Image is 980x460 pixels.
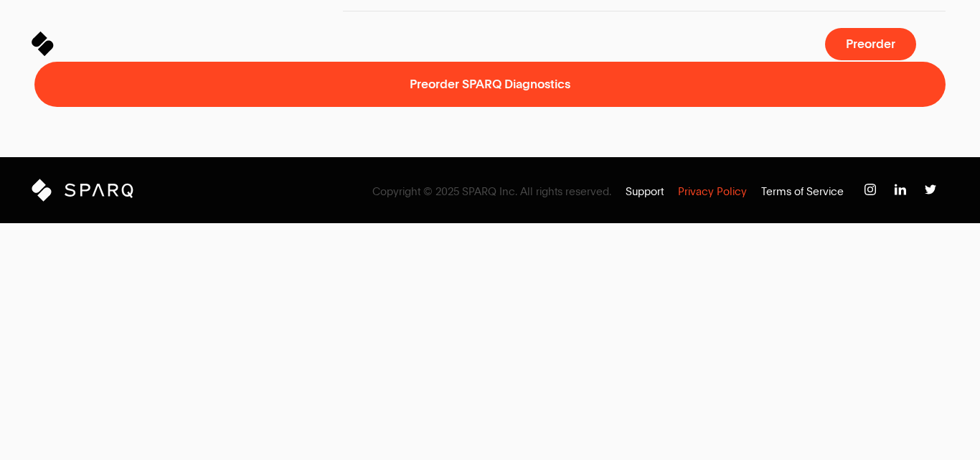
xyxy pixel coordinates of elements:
[410,78,570,91] span: Preorder SPARQ Diagnostics
[864,184,876,195] img: Instagram
[34,62,946,107] button: Preorder SPARQ Diagnostics
[846,38,895,51] span: Preorder
[372,184,611,200] span: Copyright © 2025 SPARQ Inc. All rights reserved.
[825,28,916,60] button: Preorder a SPARQ Diagnostics Device
[895,184,906,195] img: Instagram
[761,184,844,200] a: Terms of Service
[925,184,936,195] img: Instagram
[678,184,747,200] a: Privacy Policy
[626,184,664,200] a: Support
